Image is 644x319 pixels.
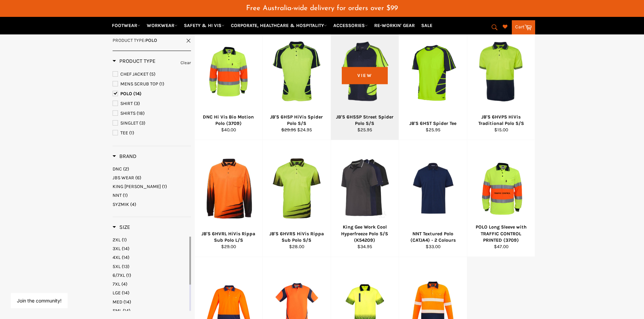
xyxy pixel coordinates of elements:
[113,183,191,190] a: KING GEE
[113,192,122,198] span: NNT
[267,231,327,244] div: JB'S 6HVRS HiVis Rippa Sub Polo S/S
[113,37,157,43] span: :
[113,175,191,181] a: JBS WEAR
[113,129,191,137] a: TEE
[122,237,127,243] span: (1)
[120,110,136,116] span: SHIRTS
[181,59,191,67] a: Clear
[122,255,129,260] span: (14)
[130,202,136,207] span: (4)
[181,20,227,31] a: SAFETY & HI VIS
[228,20,330,31] a: CORPORATE, HEALTHCARE & HOSPITALITY
[372,20,418,31] a: RE-WORKIN' GEAR
[194,23,263,140] a: DNC Hi Vis Bio Motion Polo (3709)DNC Hi Vis Bio Motion Polo (3709)$40.00
[113,37,144,43] span: Product Type
[113,58,156,64] h3: Product Type
[419,20,435,31] a: SALE
[149,71,156,77] span: (5)
[113,281,120,287] span: 7XL
[467,23,535,140] a: JB'S 6HVPS HiVis Traditional Polo S/SJB'S 6HVPS HiVis Traditional Polo S/S$15.00
[113,224,130,231] h3: Size
[113,58,156,64] span: Product Type
[113,201,191,208] a: SYZMIK
[17,298,62,303] button: Join the community!
[113,308,122,314] span: SML
[113,90,191,98] a: POLO
[113,37,191,44] a: Product Type:POLO
[162,184,167,189] span: (1)
[262,23,331,140] a: JB'S 6HSP HiVis Spider Polo S/SJB'S 6HSP HiVis Spider Polo S/S$29.95 $24.95
[113,299,122,305] span: MED
[126,272,131,278] span: (1)
[512,20,535,34] a: Cart
[113,281,188,287] a: 7XL
[120,101,133,106] span: SHIRT
[133,91,142,97] span: (14)
[120,120,138,126] span: SINGLET
[467,140,535,257] a: POLO Long Sleeve with TRAFFIC CONTROL PRINTED (3709)POLO Long Sleeve with TRAFFIC CONTROL PRINTED...
[113,80,191,88] a: MENS SCRUB TOP
[113,192,191,198] a: NNT
[123,192,128,198] span: (1)
[335,224,395,243] div: King Gee Work Cool Hyperfreeze Polo S/S (K54209)
[331,20,371,31] a: ACCESSORIES
[113,254,188,261] a: 4XL
[123,299,131,305] span: (14)
[113,245,188,252] a: 3XL
[113,119,191,127] a: SINGLET
[134,101,140,106] span: (3)
[267,114,327,127] div: JB'S 6HSP HiVis Spider Polo S/S
[123,166,129,172] span: (2)
[113,100,191,107] a: SHIRT
[145,37,157,43] strong: POLO
[471,224,531,243] div: POLO Long Sleeve with TRAFFIC CONTROL PRINTED (3709)
[122,264,129,269] span: (13)
[262,140,331,257] a: JB'S 6HVRS HiVis Rippa Sub Polo S/SJB'S 6HVRS HiVis Rippa Sub Polo S/S$28.00
[399,23,467,140] a: JB'S 6HST Spider TeeJB'S 6HST Spider Tee$25.95
[123,308,130,314] span: (14)
[113,290,188,296] a: LGE
[121,281,127,287] span: (4)
[113,290,121,296] span: LGE
[109,20,143,31] a: FOOTWEAR
[113,153,137,160] h3: Brand
[113,255,121,260] span: 4XL
[335,114,395,127] div: JB'S 6HSSP Street Spider Polo S/S
[122,290,129,296] span: (14)
[246,5,398,12] span: Free Australia-wide delivery for orders over $99
[120,130,128,136] span: TEE
[122,246,129,251] span: (14)
[403,120,463,127] div: JB'S 6HST Spider Tee
[113,237,121,243] span: 2XL
[199,231,258,244] div: JB'S 6HVRL HiVis Rippa Sub Polo L/S
[113,71,191,78] a: CHEF JACKET
[137,110,145,116] span: (18)
[113,263,188,270] a: 5XL
[113,264,121,269] span: 5XL
[113,166,191,172] a: DNC
[139,120,145,126] span: (3)
[120,91,132,97] span: POLO
[135,175,141,181] span: (6)
[113,184,161,189] span: KING [PERSON_NAME]
[113,308,188,314] a: SML
[403,231,463,244] div: NNT Textured Polo (CATJA4) - 2 Colours
[399,140,467,257] a: NNT Textured Polo (CATJA4) - 2 ColoursNNT Textured Polo (CATJA4) - 2 Colours$33.00
[113,175,134,181] span: JBS WEAR
[113,246,121,251] span: 3XL
[199,114,258,127] div: DNC Hi Vis Bio Motion Polo (3709)
[120,71,148,77] span: CHEF JACKET
[113,166,122,172] span: DNC
[113,224,130,230] span: Size
[471,114,531,127] div: JB'S 6HVPS HiVis Traditional Polo S/S
[113,110,191,117] a: SHIRTS
[129,130,134,136] span: (1)
[331,23,399,140] a: JB'S 6HSSP Street Spider Polo S/SJB'S 6HSSP Street Spider Polo S/S$25.95View
[144,20,180,31] a: WORKWEAR
[159,81,164,87] span: (1)
[113,237,188,243] a: 2XL
[194,140,263,257] a: JB'S 6HVRL HiVis Rippa Sub Polo L/SJB'S 6HVRL HiVis Rippa Sub Polo L/S$29.00
[113,272,188,278] a: 6/7XL
[120,81,158,87] span: MENS SCRUB TOP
